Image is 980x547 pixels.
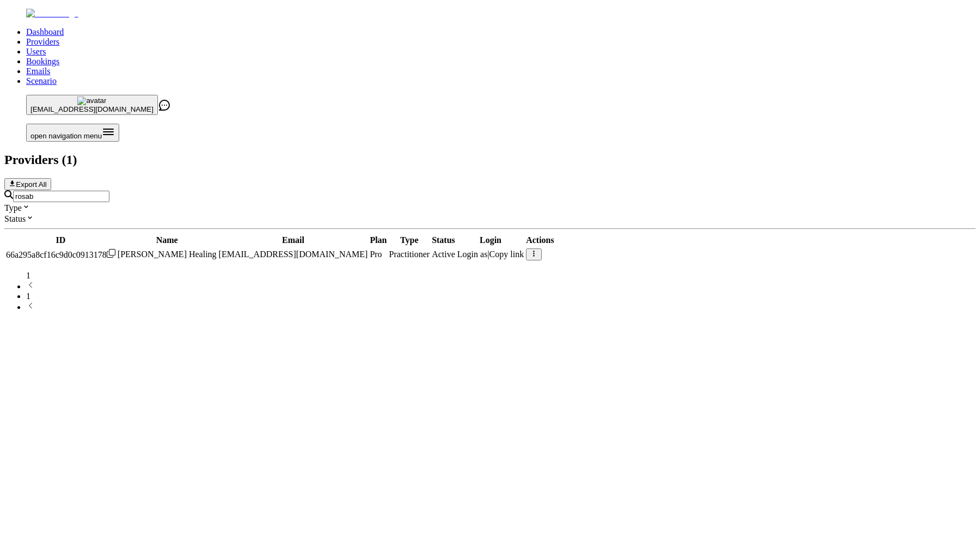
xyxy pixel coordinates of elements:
[457,250,488,259] span: Login as
[118,250,217,259] span: [PERSON_NAME] Healing
[13,191,109,202] input: Search by email or name
[457,235,524,246] th: Login
[457,250,524,259] div: |
[525,235,555,246] th: Actions
[26,95,158,115] button: avatar[EMAIL_ADDRESS][DOMAIN_NAME]
[26,301,976,312] li: next page button
[369,235,387,246] th: Plan
[6,249,115,260] div: Click to copy
[4,213,976,224] div: Status
[26,291,976,301] li: pagination item 1 active
[389,235,431,246] th: Type
[370,250,382,259] span: Pro
[4,271,976,312] nav: pagination navigation
[26,66,50,76] a: Emails
[26,124,119,142] button: Open menu
[489,250,524,259] span: Copy link
[431,235,456,246] th: Status
[219,250,368,259] span: [EMAIL_ADDRESS][DOMAIN_NAME]
[26,27,64,37] a: Dashboard
[4,178,51,190] button: Export All
[26,37,59,46] a: Providers
[4,202,976,213] div: Type
[26,76,57,86] a: Scenario
[26,47,46,56] a: Users
[26,57,59,66] a: Bookings
[4,153,976,167] h2: Providers ( 1 )
[432,250,455,259] div: Active
[26,281,976,291] li: previous page button
[389,250,430,259] span: validated
[218,235,369,246] th: Email
[30,132,102,140] span: open navigation menu
[77,96,106,105] img: avatar
[26,271,30,280] span: 1
[30,105,154,113] span: [EMAIL_ADDRESS][DOMAIN_NAME]
[5,235,116,246] th: ID
[26,9,78,19] img: Fluum Logo
[117,235,217,246] th: Name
